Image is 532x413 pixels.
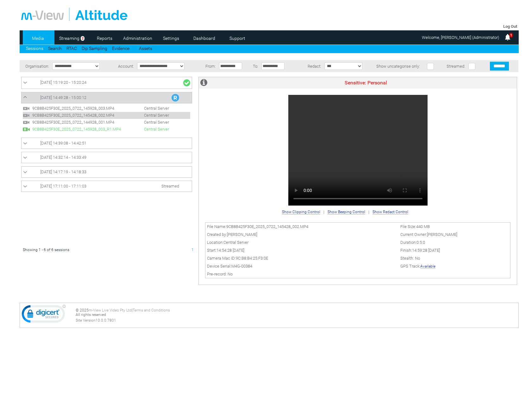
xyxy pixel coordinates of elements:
[399,222,510,231] td: File Size:
[249,60,260,72] td: To:
[222,34,253,43] a: Support
[236,256,268,261] span: 9C:B8:B4:25:F3:0E
[205,254,399,262] td: Camera Mac ID:
[399,246,510,254] td: Finish:
[23,139,190,147] a: [DATE] 14:39:08 - 14:42:51
[205,238,399,246] td: Location:
[161,184,179,188] span: Streamed
[189,34,220,43] a: Dashboard
[376,64,420,69] span: Show uncategorise only:
[191,248,194,252] span: 1
[201,60,217,72] td: From:
[40,95,86,100] span: [DATE] 14:49:28 - 15:00:12
[31,120,127,125] span: 9CB8B425F30E_2025_0722_144928_001.MP4
[112,46,129,51] a: Evidence
[415,256,420,261] span: No
[22,305,66,326] img: DigiCert Secured Site Seal
[26,46,43,51] a: Sessions
[40,141,86,145] span: [DATE] 14:39:08 - 14:42:51
[31,127,127,132] span: 9CB8B425F30E_2025_0722_145928_003_R1.MP4
[172,94,179,102] img: R_Indication.svg
[128,113,172,118] span: Central Server
[420,264,435,269] a: Available
[400,256,414,261] span: Stealth:
[76,318,517,323] div: Site Version
[40,80,86,85] span: [DATE] 15:19:20 - 15:20:24
[23,168,190,176] a: [DATE] 14:17:19 - 14:18:33
[226,224,308,229] span: 9CB8B425F30E_2025_0722_145428_002.MP4
[23,120,172,124] a: 9CB8B425F30E_2025_0722_144928_001.MP4 Central Server
[96,318,116,323] span: 10.0.0.7801
[205,222,399,231] td: File Name:
[399,262,510,270] td: GPS Track:
[48,46,62,51] a: Search
[231,264,252,268] span: M4G-00384
[399,231,510,238] td: Current Owner:
[82,46,107,51] a: Dip Sampling
[89,308,132,312] a: m-View Live Video Pty Ltd
[76,308,517,323] div: © 2025 | All rights reserved
[205,231,399,238] td: Created by:
[227,232,257,237] span: [PERSON_NAME]
[23,105,30,112] img: video24.svg
[372,210,408,214] span: Show Redact Control
[139,46,152,51] a: Assets
[128,106,172,111] span: Central Server
[228,272,233,276] span: No
[503,24,517,29] a: Log Out
[133,308,170,312] a: Terms and Conditions
[23,126,30,133] img: R_Complete.svg
[215,77,517,89] td: Sensitive: Personal
[89,34,120,43] a: Reports
[412,248,440,253] span: 14:59:28 [DATE]
[23,112,30,119] img: video24.svg
[66,46,77,51] a: RTAC
[205,246,399,254] td: Start:
[23,34,53,43] a: Media
[20,60,51,72] td: Organisation:
[504,34,511,41] img: bell25.png
[23,94,190,102] a: [DATE] 14:49:28 - 15:00:12
[112,60,135,72] td: Account:
[23,182,190,190] a: [DATE] 17:11:00 - 17:11:03
[23,106,172,110] a: 9CB8B425F30E_2025_0722_145928_003.MP4 Central Server
[323,210,324,214] span: |
[40,170,86,174] span: [DATE] 14:17:19 - 14:18:33
[223,240,248,245] span: Central Server
[23,154,190,161] a: [DATE] 14:32:14 - 14:33:49
[447,64,465,69] span: Streamed:
[81,36,84,41] span: 2
[416,224,430,229] span: 440 MB
[328,210,365,214] span: Show Beeping Control
[368,210,369,214] span: |
[427,232,457,237] span: [PERSON_NAME]
[23,248,69,252] span: Showing 1 - 6 of 6 sessions
[23,119,30,126] img: video24.svg
[31,113,127,118] span: 9CB8B425F30E_2025_0722_145428_002.MP4
[156,34,186,43] a: Settings
[205,262,399,270] td: Device Serial:
[128,127,172,132] span: Central Server
[23,79,190,87] a: [DATE] 15:19:20 - 15:20:24
[207,272,227,276] span: Pre-record:
[399,238,510,246] td: Duration:
[23,113,172,117] a: 9CB8B425F30E_2025_0722_145428_002.MP4 Central Server
[509,33,513,38] span: 1
[292,60,323,72] td: Redact:
[40,184,86,188] span: [DATE] 17:11:00 - 17:11:03
[416,240,425,245] span: 0:5:0
[282,210,320,214] span: Show Clipping Control
[128,120,172,125] span: Central Server
[56,34,83,43] a: Streaming
[122,34,153,43] a: Administration
[31,106,127,111] span: 9CB8B425F30E_2025_0722_145928_003.MP4
[40,155,86,160] span: [DATE] 14:32:14 - 14:33:49
[422,35,499,40] span: Welcome, [PERSON_NAME] (Administrator)
[216,248,244,253] span: 14:54:28 [DATE]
